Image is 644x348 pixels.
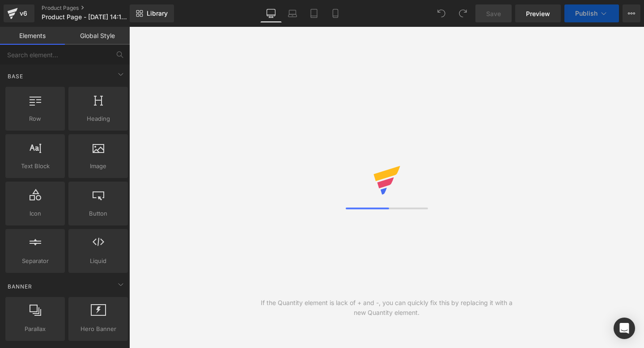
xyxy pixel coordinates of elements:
[7,282,33,291] span: Banner
[65,27,130,45] a: Global Style
[42,4,144,12] a: Product Pages
[8,114,62,123] span: Row
[454,4,472,22] button: Redo
[18,8,29,19] div: v6
[8,209,62,218] span: Icon
[575,10,597,17] span: Publish
[71,256,125,266] span: Liquid
[8,161,62,171] span: Text Block
[515,4,561,22] a: Preview
[325,4,346,22] a: Mobile
[8,256,62,266] span: Separator
[432,4,450,22] button: Undo
[258,298,516,318] div: If the Quantity element is lack of + and -, you can quickly fix this by replacing it with a new Q...
[71,324,125,334] span: Hero Banner
[42,13,127,21] span: Product Page - [DATE] 14:12:02
[147,9,168,17] span: Library
[614,318,635,339] div: Open Intercom Messenger
[526,9,550,18] span: Preview
[71,209,125,218] span: Button
[564,4,619,22] button: Publish
[7,72,24,81] span: Base
[130,4,174,22] a: New Library
[8,324,62,334] span: Parallax
[282,4,303,22] a: Laptop
[71,161,125,171] span: Image
[303,4,325,22] a: Tablet
[71,114,125,123] span: Heading
[623,4,640,22] button: More
[260,4,282,22] a: Desktop
[486,9,501,18] span: Save
[4,4,34,22] a: v6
